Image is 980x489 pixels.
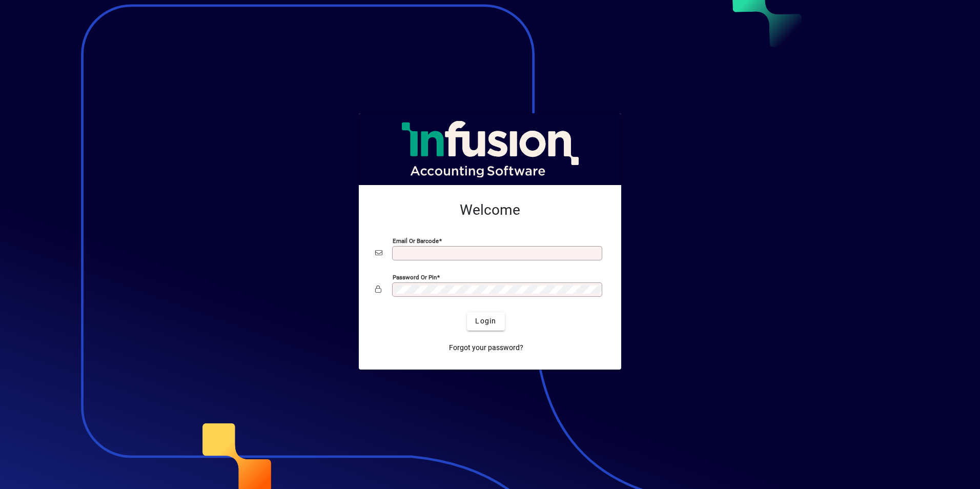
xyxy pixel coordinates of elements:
mat-label: Email or Barcode [393,237,439,244]
button: Login [467,312,504,331]
h2: Welcome [375,201,605,219]
span: Login [475,316,496,327]
span: Forgot your password? [449,342,523,353]
a: Forgot your password? [445,339,527,357]
mat-label: Password or Pin [393,273,437,280]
